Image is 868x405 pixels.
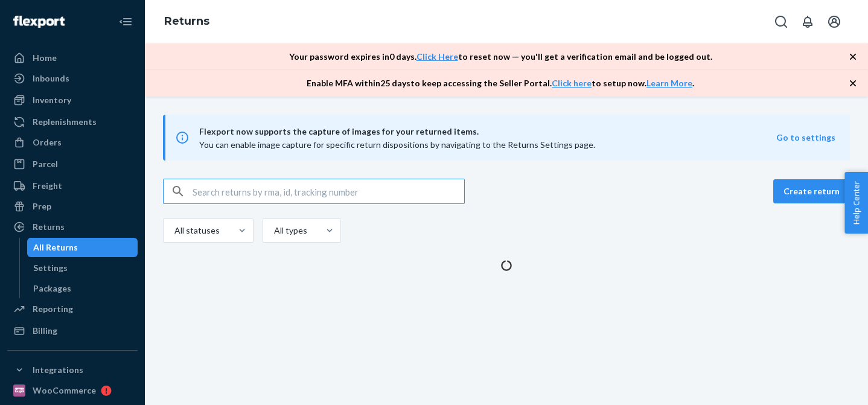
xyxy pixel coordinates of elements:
[822,10,846,34] button: Open account menu
[7,381,138,400] a: WooCommerce
[33,262,68,274] div: Settings
[7,197,138,216] a: Prep
[113,10,138,34] button: Close Navigation
[33,52,57,64] div: Home
[164,14,209,28] a: Returns
[7,360,138,380] button: Integrations
[416,51,458,62] a: Click Here
[27,279,138,298] a: Packages
[199,124,776,139] span: Flexport now supports the capture of images for your returned items.
[289,51,712,63] p: Your password expires in 0 days . to reset now — you'll get a verification email and be logged out.
[174,225,218,237] div: All statuses
[27,258,138,278] a: Settings
[33,384,96,397] div: WooCommerce
[33,282,71,295] div: Packages
[33,180,62,192] div: Freight
[33,116,97,128] div: Replenishments
[33,364,83,376] div: Integrations
[33,325,57,337] div: Billing
[7,48,138,68] a: Home
[776,132,835,144] button: Go to settings
[844,172,868,234] button: Help Center
[199,139,595,150] span: You can enable image capture for specific return dispositions by navigating to the Returns Settin...
[27,238,138,257] a: All Returns
[7,91,138,110] a: Inventory
[13,16,65,28] img: Flexport logo
[7,299,138,319] a: Reporting
[307,77,694,89] p: Enable MFA within 25 days to keep accessing the Seller Portal. to setup now. .
[773,179,850,203] button: Create return
[7,133,138,152] a: Orders
[33,200,51,212] div: Prep
[7,217,138,237] a: Returns
[33,136,62,148] div: Orders
[7,155,138,174] a: Parcel
[33,158,58,170] div: Parcel
[33,94,71,106] div: Inventory
[7,321,138,340] a: Billing
[646,78,692,88] a: Learn More
[33,221,65,233] div: Returns
[33,303,73,315] div: Reporting
[193,179,464,203] input: Search returns by rma, id, tracking number
[33,241,78,254] div: All Returns
[552,78,592,88] a: Click here
[274,225,305,237] div: All types
[7,69,138,88] a: Inbounds
[796,10,820,34] button: Open notifications
[33,72,69,85] div: Inbounds
[7,112,138,132] a: Replenishments
[7,176,138,196] a: Freight
[155,4,219,39] ol: breadcrumbs
[769,10,793,34] button: Open Search Box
